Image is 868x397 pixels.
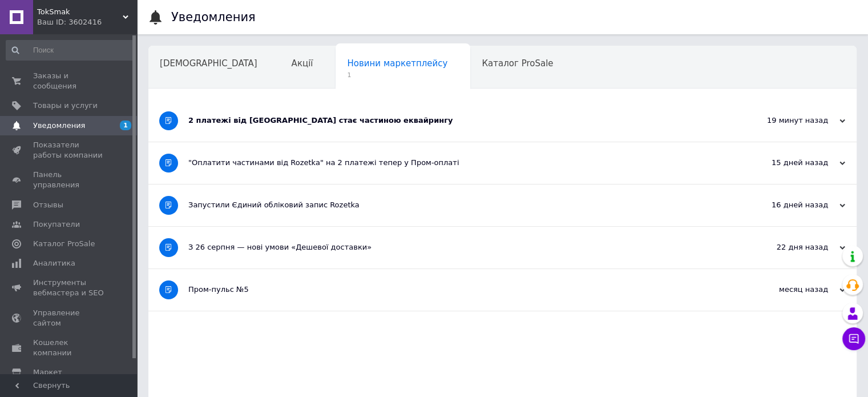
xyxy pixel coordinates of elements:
span: Заказы и сообщения [33,71,106,91]
div: 15 дней назад [731,158,845,168]
input: Поиск [6,40,135,61]
span: Отзывы [33,200,63,210]
span: 1 [120,121,131,130]
div: Пром-пульс №5 [188,284,731,295]
span: Кошелек компании [33,338,106,358]
span: Товары и услуги [33,101,98,111]
span: Управление сайтом [33,308,106,328]
span: Панель управления [33,170,106,190]
div: "Оплатити частинами від Rozetka" на 2 платежі тепер у Пром-оплаті [188,158,731,168]
span: 1 [347,71,447,79]
button: Чат с покупателем [842,327,865,350]
div: Запустили Єдиний обліковий запис Rozetka [188,200,731,210]
span: Акції [292,58,313,69]
span: Инструменты вебмастера и SEO [33,278,106,298]
span: Покупатели [33,219,80,230]
span: [DEMOGRAPHIC_DATA] [160,58,257,69]
div: месяц назад [731,284,845,295]
div: Ваш ID: 3602416 [37,17,137,27]
div: 2 платежі від [GEOGRAPHIC_DATA] стає частиною еквайрингу [188,115,731,126]
span: Показатели работы компании [33,140,106,161]
div: З 26 серпня — нові умови «Дешевої доставки» [188,242,731,252]
span: Аналитика [33,258,75,268]
span: TokSmak [37,7,123,17]
span: Уведомления [33,121,85,131]
span: Новини маркетплейсу [347,58,447,69]
span: Маркет [33,367,62,378]
div: 19 минут назад [731,115,845,126]
span: Каталог ProSale [482,58,553,69]
span: Каталог ProSale [33,239,95,249]
div: 16 дней назад [731,200,845,210]
div: 22 дня назад [731,242,845,252]
h1: Уведомления [171,10,256,24]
